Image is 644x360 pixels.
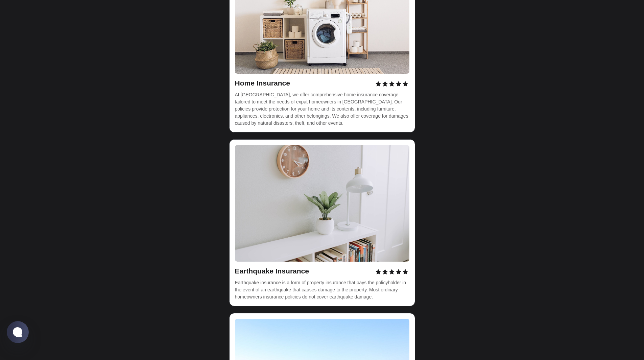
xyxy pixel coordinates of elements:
span: At [GEOGRAPHIC_DATA], we offer comprehensive home insurance coverage tailored to meet the needs o... [235,92,410,126]
span: Earthquake Insurance [235,267,309,275]
img: photo-1533090368676-1fd25485db88.jpg [235,145,409,261]
span: Home Insurance [235,79,290,87]
span: Earthquake insurance is a form of property insurance that pays the policyholder in the event of a... [235,280,408,299]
